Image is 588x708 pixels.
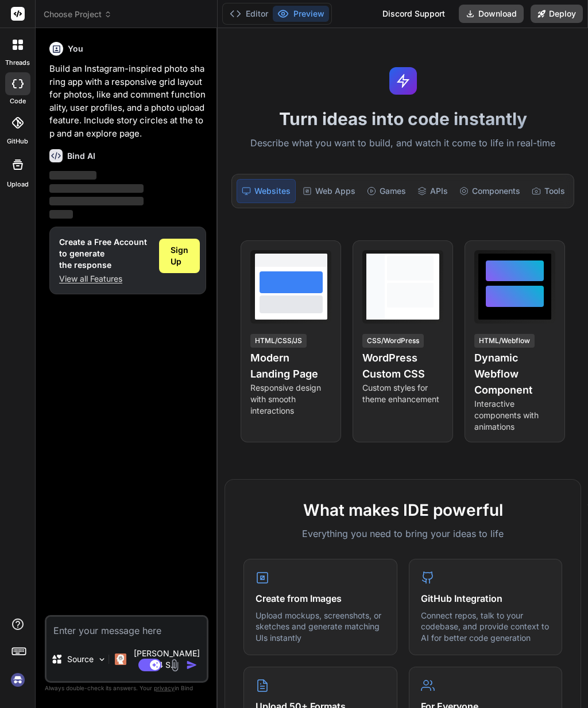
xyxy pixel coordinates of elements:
[250,350,331,382] h4: Modern Landing Page
[168,659,181,672] img: attachment
[243,527,562,540] p: Everything you need to bring your ideas to life
[421,610,550,644] p: Connect repos, talk to your codebase, and provide context to AI for better code generation
[225,108,581,129] h1: Turn ideas into code instantly
[49,197,144,205] span: ‌
[131,648,203,671] p: [PERSON_NAME] 4 S..
[298,179,360,203] div: Web Apps
[59,273,150,285] p: View all Features
[44,9,112,20] span: Choose Project
[49,210,73,219] span: ‌
[455,179,525,203] div: Components
[362,179,411,203] div: Games
[421,592,550,605] h4: GitHub Integration
[186,659,198,671] img: icon
[413,179,452,203] div: APIs
[256,592,385,605] h4: Create from Images
[115,653,126,665] img: Claude 4 Sonnet
[527,179,570,203] div: Tools
[68,43,83,55] h6: You
[256,610,385,644] p: Upload mockups, screenshots, or sketches and generate matching UIs instantly
[225,6,273,22] button: Editor
[59,236,150,271] h1: Create a Free Account to generate the response
[49,63,206,140] p: Build an Instagram-inspired photo sharing app with a responsive grid layout for photos, like and ...
[459,5,524,23] button: Download
[362,382,443,405] p: Custom styles for theme enhancement
[376,5,452,23] div: Discord Support
[474,398,555,433] p: Interactive components with animations
[362,334,424,348] div: CSS/WordPress
[154,684,175,691] span: privacy
[97,655,107,664] img: Pick Models
[531,5,583,23] button: Deploy
[474,350,555,398] h4: Dynamic Webflow Component
[67,653,94,665] p: Source
[5,58,30,68] label: threads
[7,180,29,189] label: Upload
[250,334,307,348] div: HTML/CSS/JS
[243,498,562,522] h2: What makes IDE powerful
[362,350,443,382] h4: WordPress Custom CSS
[474,334,535,348] div: HTML/Webflow
[45,683,208,694] p: Always double-check its answers. Your in Bind
[10,96,26,106] label: code
[273,6,329,22] button: Preview
[49,171,96,180] span: ‌
[8,670,28,690] img: signin
[237,179,296,203] div: Websites
[7,137,28,146] label: GitHub
[171,244,188,267] span: Sign Up
[67,150,95,162] h6: Bind AI
[49,184,144,193] span: ‌
[225,136,581,151] p: Describe what you want to build, and watch it come to life in real-time
[250,382,331,417] p: Responsive design with smooth interactions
